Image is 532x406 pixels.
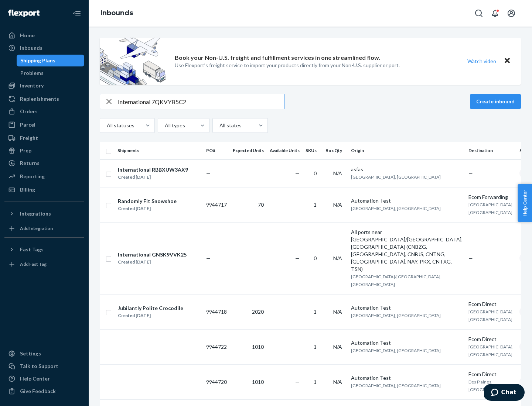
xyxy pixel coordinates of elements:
a: Inbounds [100,9,133,17]
div: Automation Test [351,197,463,204]
span: — [295,379,300,385]
a: Shipping Plans [17,55,85,66]
img: Flexport logo [8,10,40,17]
div: International GNSK9VVK25 [118,251,187,258]
span: 0 [314,170,317,176]
button: Open notifications [488,6,502,21]
div: asfas [351,166,463,173]
span: N/A [333,379,342,385]
a: Replenishments [4,93,84,105]
div: Fast Tags [20,246,44,253]
button: Integrations [4,208,84,220]
div: Inventory [20,82,44,89]
span: 1 [314,344,317,350]
span: — [468,170,473,176]
iframe: Opens a widget where you can chat to one of our agents [484,384,525,402]
div: Ecom Direct [468,336,514,343]
div: Automation Test [351,304,463,312]
div: Freight [20,134,38,142]
span: [GEOGRAPHIC_DATA]/[GEOGRAPHIC_DATA], [GEOGRAPHIC_DATA] [351,274,441,287]
th: Destination [465,142,516,159]
div: Help Center [20,375,50,382]
span: 1 [314,309,317,315]
input: Search inbounds by name, destination, msku... [118,94,284,109]
a: Home [4,30,84,41]
div: Returns [20,159,40,167]
th: Available Units [267,142,303,159]
span: [GEOGRAPHIC_DATA], [GEOGRAPHIC_DATA] [351,174,441,180]
span: N/A [333,344,342,350]
button: Watch video [463,56,501,66]
button: Help Center [518,184,532,222]
div: Created [DATE] [118,173,188,181]
a: Problems [17,67,85,79]
span: [GEOGRAPHIC_DATA], [GEOGRAPHIC_DATA] [351,206,441,211]
span: 1010 [252,344,264,350]
div: Ecom Direct [468,300,514,308]
a: Help Center [4,373,84,385]
div: Automation Test [351,339,463,347]
span: Des Plaines, [GEOGRAPHIC_DATA] [468,379,512,392]
td: 9944720 [203,364,230,399]
th: SKUs [303,142,323,159]
th: Box Qty [323,142,348,159]
button: Create inbound [470,94,521,109]
div: Give Feedback [20,388,56,395]
span: [GEOGRAPHIC_DATA], [GEOGRAPHIC_DATA] [351,313,441,318]
input: All types [164,122,165,129]
span: N/A [333,255,342,261]
th: Expected Units [230,142,267,159]
a: Add Integration [4,223,84,234]
div: Created [DATE] [118,258,187,266]
td: 9944722 [203,329,230,364]
div: Problems [20,69,44,77]
div: International RBBXUW3AX9 [118,166,188,173]
a: Add Fast Tag [4,258,84,270]
a: Returns [4,157,84,169]
td: 9944718 [203,294,230,329]
div: Ecom Direct [468,371,514,378]
div: Billing [20,186,35,193]
div: Orders [20,108,38,115]
a: Prep [4,145,84,156]
th: PO# [203,142,230,159]
ol: breadcrumbs [95,3,139,24]
span: — [468,255,473,261]
div: Parcel [20,121,35,128]
a: Orders [4,106,84,117]
a: Inventory [4,80,84,92]
th: Origin [348,142,465,159]
div: Home [20,32,35,39]
a: Billing [4,184,84,196]
p: Book your Non-U.S. freight and fulfillment services in one streamlined flow. [175,54,380,62]
div: Ecom Forwarding [468,193,514,201]
span: [GEOGRAPHIC_DATA], [GEOGRAPHIC_DATA] [468,309,514,322]
button: Talk to Support [4,360,84,372]
span: N/A [333,170,342,176]
button: Open account menu [504,6,519,21]
div: Prep [20,147,31,154]
span: — [295,344,300,350]
div: Jubilantly Polite Crocodile [118,304,183,312]
div: Settings [20,350,41,357]
span: — [295,202,300,208]
a: Settings [4,348,84,359]
span: [GEOGRAPHIC_DATA], [GEOGRAPHIC_DATA] [468,344,514,357]
td: 9944717 [203,187,230,222]
input: All states [219,122,219,129]
span: — [206,170,211,176]
span: 1 [314,202,317,208]
button: Open Search Box [471,6,486,21]
span: [GEOGRAPHIC_DATA], [GEOGRAPHIC_DATA] [351,348,441,353]
div: Integrations [20,210,51,217]
button: Close [502,56,512,66]
a: Freight [4,132,84,144]
span: — [295,255,300,261]
span: 1 [314,379,317,385]
span: N/A [333,309,342,315]
span: 0 [314,255,317,261]
span: — [206,255,211,261]
span: [GEOGRAPHIC_DATA], [GEOGRAPHIC_DATA] [351,383,441,388]
div: Created [DATE] [118,312,183,319]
